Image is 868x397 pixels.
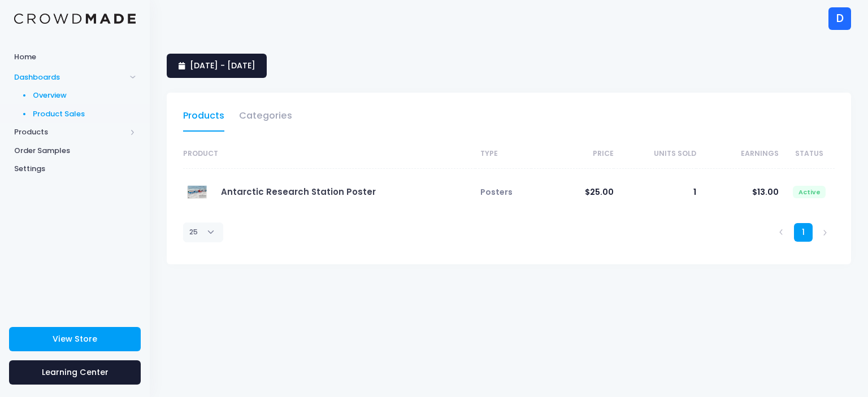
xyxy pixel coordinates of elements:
a: Antarctic Research Station Poster [221,186,376,198]
span: Order Samples [14,145,136,156]
span: [DATE] - [DATE] [190,60,255,71]
span: $25.00 [585,186,614,198]
span: View Store [53,333,97,344]
th: Earnings: activate to sort column ascending [696,139,779,169]
th: Product: activate to sort column ascending [183,139,475,169]
a: Learning Center [9,360,141,385]
th: Type: activate to sort column ascending [475,139,531,169]
span: Active [793,186,826,198]
span: Products [14,126,126,138]
span: 1 [693,186,696,198]
img: Logo [14,14,136,24]
th: Price: activate to sort column ascending [531,139,614,169]
span: Dashboards [14,72,126,83]
div: D [828,7,851,30]
span: Settings [14,163,136,174]
span: Overview [33,90,136,101]
span: Product Sales [33,108,136,120]
span: Learning Center [42,367,108,378]
span: Posters [480,186,513,198]
a: [DATE] - [DATE] [167,54,267,78]
a: Categories [239,106,292,132]
span: $13.00 [752,186,779,198]
th: Units Sold: activate to sort column ascending [614,139,696,169]
span: Home [14,51,136,63]
a: View Store [9,327,141,351]
th: Status: activate to sort column ascending [779,139,835,169]
a: 1 [794,223,813,242]
a: Products [183,106,224,132]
